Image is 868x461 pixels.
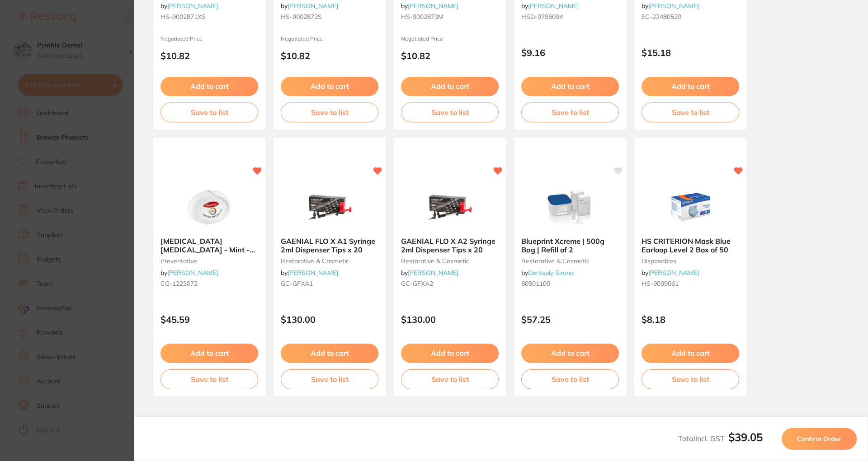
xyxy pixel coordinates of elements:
[521,257,619,265] small: restorative & cosmetic
[401,269,458,277] span: by
[401,51,499,61] p: $10.82
[401,280,499,287] small: GC-GFXA2
[521,369,619,389] button: Save to list
[288,269,338,277] a: [PERSON_NAME]
[521,13,619,20] small: HSD-9796094
[678,434,763,443] span: Total Incl. GST
[160,257,258,265] small: preventative
[401,344,499,363] button: Add to cart
[541,185,599,230] img: Blueprint Xcreme | 500g Bag | Refill of 2
[401,102,499,122] button: Save to list
[528,2,579,10] a: [PERSON_NAME]
[642,280,739,287] small: HS-9009061
[782,428,857,450] button: Confirm Order
[160,51,258,61] p: $10.82
[281,77,378,96] button: Add to cart
[281,237,378,254] b: GAENIAL FLO X A1 Syringe 2ml Dispenser Tips x 20
[420,185,479,230] img: GAENIAL FLO X A2 Syringe 2ml Dispenser Tips x 20
[642,102,739,122] button: Save to list
[521,77,619,96] button: Add to cart
[401,36,499,42] small: Negotiated Price
[160,269,218,277] span: by
[281,369,378,389] button: Save to list
[521,2,579,10] span: by
[521,280,619,287] small: 60501100
[160,77,258,96] button: Add to cart
[160,102,258,122] button: Save to list
[401,257,499,265] small: restorative & cosmetic
[642,2,699,10] span: by
[401,369,499,389] button: Save to list
[401,77,499,96] button: Add to cart
[300,185,359,230] img: GAENIAL FLO X A1 Syringe 2ml Dispenser Tips x 20
[642,13,739,20] small: EC-22480520
[642,369,739,389] button: Save to list
[160,344,258,363] button: Add to cart
[180,185,239,230] img: Colgate Total Dental Floss - Mint - Waxed - 2.7m, 72-Pack
[408,2,458,10] a: [PERSON_NAME]
[408,269,458,277] a: [PERSON_NAME]
[160,2,218,10] span: by
[281,344,378,363] button: Add to cart
[160,36,258,42] small: Negotiated Price
[281,280,378,287] small: GC-GFXA1
[401,237,499,254] b: GAENIAL FLO X A2 Syringe 2ml Dispenser Tips x 20
[521,314,619,325] p: $57.25
[160,13,258,20] small: HS-9002871XS
[642,344,739,363] button: Add to cart
[281,102,378,122] button: Save to list
[281,257,378,265] small: restorative & cosmetic
[167,269,218,277] a: [PERSON_NAME]
[281,269,338,277] span: by
[521,47,619,58] p: $9.16
[167,2,218,10] a: [PERSON_NAME]
[401,314,499,325] p: $130.00
[521,102,619,122] button: Save to list
[642,257,739,265] small: disposables
[642,47,739,58] p: $15.18
[281,36,378,42] small: Negotiated Price
[648,2,699,10] a: [PERSON_NAME]
[642,237,739,254] b: HS CRITERION Mask Blue Earloop Level 2 Box of 50
[642,314,739,325] p: $8.18
[288,2,338,10] a: [PERSON_NAME]
[160,237,258,254] b: Colgate Total Dental Floss - Mint - Waxed - 2.7m, 72-Pack
[528,269,574,277] a: Dentsply Sirona
[160,369,258,389] button: Save to list
[521,269,574,277] span: by
[281,314,378,325] p: $130.00
[160,314,258,325] p: $45.59
[521,237,619,254] b: Blueprint Xcreme | 500g Bag | Refill of 2
[661,185,720,230] img: HS CRITERION Mask Blue Earloop Level 2 Box of 50
[648,269,699,277] a: [PERSON_NAME]
[281,2,338,10] span: by
[642,77,739,96] button: Add to cart
[160,280,258,287] small: CG-1223072
[728,430,763,444] b: $39.05
[401,2,458,10] span: by
[797,435,841,443] span: Confirm Order
[281,13,378,20] small: HS-9002872S
[401,13,499,20] small: HS-9002873M
[281,51,378,61] p: $10.82
[642,269,699,277] span: by
[521,344,619,363] button: Add to cart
